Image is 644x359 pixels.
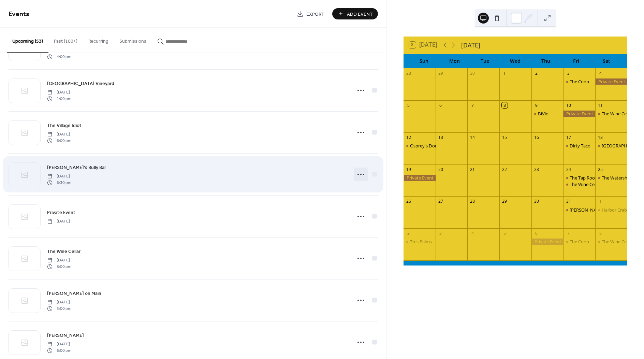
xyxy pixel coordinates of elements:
div: Private Event [563,111,595,117]
div: Sun [409,54,439,68]
div: 31 [566,199,571,204]
div: The Watershed (Bay Breeze Inn) [595,175,627,181]
span: Events [9,8,29,21]
span: [PERSON_NAME] on Main [47,290,101,297]
span: 8:00 pm [47,263,71,270]
div: Harbor Crab [602,207,627,213]
a: [GEOGRAPHIC_DATA] Vineyard [47,80,114,87]
div: The Wine Cellar [563,181,595,187]
div: 24 [566,167,571,172]
a: [PERSON_NAME] on Main [47,289,101,297]
div: Baiting Hollow Farm Vineyard [595,143,627,149]
button: Upcoming (53) [7,28,48,53]
div: The Tap Room [570,175,599,181]
div: 22 [502,167,508,172]
div: 5 [406,102,411,108]
span: [DATE] [47,218,70,225]
a: Private Event [47,209,75,216]
div: The Wine Cellar [595,239,627,245]
div: BiVio [531,111,563,117]
button: Past (100+) [48,28,83,52]
div: Tres Palms [404,239,436,245]
div: 4 [598,70,603,76]
div: [PERSON_NAME]'s Bully Bar [570,207,627,213]
span: [DATE] [47,299,71,305]
div: Private Event [595,78,627,85]
div: Mon [439,54,470,68]
span: 4:00 pm [47,54,71,60]
div: 1 [502,70,508,76]
span: [PERSON_NAME]'s Bully Bar [47,164,106,171]
div: Osprey's Dominion [404,143,436,149]
div: 27 [438,199,443,204]
div: 19 [406,167,411,172]
a: [PERSON_NAME] [47,331,84,339]
div: 14 [470,134,475,140]
div: 30 [470,70,475,76]
span: [GEOGRAPHIC_DATA] Vineyard [47,80,114,87]
span: [DATE] [47,131,71,138]
div: 23 [533,167,539,172]
div: 25 [598,167,603,172]
div: 17 [566,134,571,140]
span: [PERSON_NAME] [47,332,84,339]
button: Recurring [83,28,114,52]
span: 1:00 pm [47,96,71,102]
div: 21 [470,167,475,172]
div: The Coop [570,78,589,85]
div: Teddy's Bully Bar [563,207,595,213]
a: The Village Idiot [47,121,82,129]
div: 20 [438,167,443,172]
span: Add Event [347,11,373,18]
div: 7 [566,231,571,236]
div: 28 [470,199,475,204]
div: Private Event [404,175,436,181]
div: 5 [502,231,508,236]
a: Export [292,8,330,19]
div: 29 [502,199,508,204]
div: 2 [533,70,539,76]
div: Dirty Taco [563,143,595,149]
span: The Wine Cellar [47,248,80,255]
div: Dirty Taco [570,143,590,149]
span: [DATE] [47,341,71,347]
button: Submissions [114,28,152,52]
span: [DATE] [47,257,71,263]
button: Add Event [332,8,378,19]
div: 8 [598,231,603,236]
div: 29 [438,70,443,76]
div: Sat [591,54,622,68]
div: Tue [470,54,500,68]
div: 3 [566,70,571,76]
div: 28 [406,70,411,76]
span: [DATE] [47,89,71,96]
span: The Village Idiot [47,122,82,129]
div: 13 [438,134,443,140]
div: 1 [598,199,603,204]
div: 3 [438,231,443,236]
div: Fri [561,54,591,68]
div: The Wine Cellar [602,111,633,117]
span: 6:30 pm [47,179,71,186]
div: The Wine Cellar [602,239,633,245]
div: 6 [533,231,539,236]
div: 11 [598,102,603,108]
div: 16 [533,134,539,140]
div: 8 [502,102,508,108]
span: Export [306,11,324,18]
div: BiVio [538,111,548,117]
div: The Tap Room [563,175,595,181]
div: [DATE] [461,41,480,49]
div: The Wine Cellar [570,181,601,187]
div: 7 [470,102,475,108]
div: The Wine Cellar [595,111,627,117]
span: Private Event [47,209,75,216]
div: 9 [533,102,539,108]
div: Thu [530,54,561,68]
span: 6:00 pm [47,138,71,144]
div: 6 [438,102,443,108]
div: 18 [598,134,603,140]
a: The Wine Cellar [47,247,80,255]
div: 2 [406,231,411,236]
